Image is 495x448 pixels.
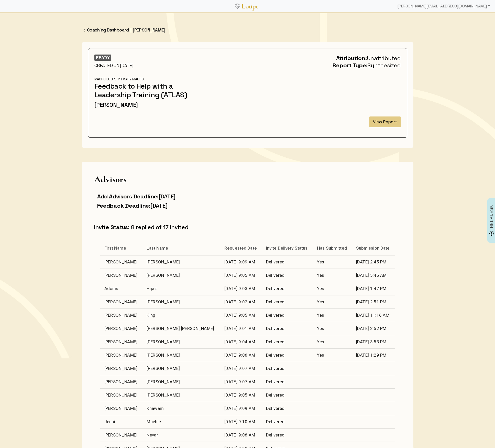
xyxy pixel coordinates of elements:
[82,28,87,33] img: FFFF
[94,223,401,231] h3: : 8 replied of 17 invited
[352,269,395,282] td: [DATE] 5:45 AM
[220,295,262,308] td: [DATE] 9:02 AM
[220,269,262,282] td: [DATE] 9:05 AM
[220,362,262,375] td: [DATE] 9:07 AM
[395,1,492,11] div: [PERSON_NAME][EMAIL_ADDRESS][DOMAIN_NAME]
[262,269,313,282] td: Delivered
[262,241,313,255] th: Invite Delivery Status
[262,322,313,335] td: Delivered
[262,255,313,269] td: Delivered
[142,362,220,375] td: [PERSON_NAME]
[142,255,220,269] td: [PERSON_NAME]
[94,101,192,108] h3: [PERSON_NAME]
[130,27,131,33] span: |
[262,295,313,308] td: Delivered
[313,308,352,322] td: Yes
[262,388,313,402] td: Delivered
[100,255,143,269] td: [PERSON_NAME]
[220,241,262,255] th: Requested Date
[313,348,352,362] td: Yes
[87,27,129,33] a: Coaching Dashboard
[142,375,220,388] td: [PERSON_NAME]
[313,282,352,295] td: Yes
[220,415,262,428] td: [DATE] 9:10 AM
[142,402,220,415] td: Khawam
[100,388,143,402] td: [PERSON_NAME]
[220,322,262,335] td: [DATE] 9:01 AM
[100,295,143,308] td: [PERSON_NAME]
[220,428,262,442] td: [DATE] 9:08 AM
[142,388,220,402] td: [PERSON_NAME]
[142,415,220,428] td: Muehle
[94,223,128,231] span: Invite Status
[262,335,313,348] td: Delivered
[142,348,220,362] td: [PERSON_NAME]
[367,55,401,62] span: Unattributed
[367,62,401,69] span: Synthesized
[94,174,401,185] h1: Advisors
[100,375,143,388] td: [PERSON_NAME]
[336,55,367,62] span: Attribution:
[133,27,165,33] a: [PERSON_NAME]
[352,255,395,269] td: [DATE] 2:45 PM
[352,322,395,335] td: [DATE] 3:52 PM
[97,202,150,209] span: Feedback Deadline:
[142,241,220,255] th: Last Name
[262,428,313,442] td: Delivered
[100,415,143,428] td: Jenni
[220,282,262,295] td: [DATE] 9:03 AM
[100,335,143,348] td: [PERSON_NAME]
[369,116,401,127] button: View Report
[220,375,262,388] td: [DATE] 9:07 AM
[220,388,262,402] td: [DATE] 9:05 AM
[262,375,313,388] td: Delivered
[142,269,220,282] td: [PERSON_NAME]
[352,282,395,295] td: [DATE] 1:47 PM
[142,335,220,348] td: [PERSON_NAME]
[220,402,262,415] td: [DATE] 9:09 AM
[313,322,352,335] td: Yes
[142,308,220,322] td: King
[97,193,245,200] h3: [DATE]
[352,348,395,362] td: [DATE] 1:29 PM
[333,62,367,69] span: Report Type:
[100,282,143,295] td: Adonis
[262,308,313,322] td: Delivered
[142,282,220,295] td: Hijaz
[94,82,192,99] h2: Feedback to Help with a Leadership Training (ATLAS)
[352,335,395,348] td: [DATE] 3:53 PM
[142,295,220,308] td: [PERSON_NAME]
[352,241,395,255] th: Submission Date
[94,55,111,61] div: READY
[313,255,352,269] td: Yes
[97,202,245,209] h3: [DATE]
[352,295,395,308] td: [DATE] 2:51 PM
[220,308,262,322] td: [DATE] 9:05 AM
[100,428,143,442] td: [PERSON_NAME]
[235,4,240,9] img: Loupe Logo
[262,402,313,415] td: Delivered
[240,2,260,11] a: Loupe
[313,335,352,348] td: Yes
[313,269,352,282] td: Yes
[220,335,262,348] td: [DATE] 9:04 AM
[262,362,313,375] td: Delivered
[220,255,262,269] td: [DATE] 9:09 AM
[100,402,143,415] td: [PERSON_NAME]
[94,77,192,82] div: Macro Loupe: Primary Macro
[100,348,143,362] td: [PERSON_NAME]
[100,241,143,255] th: First Name
[313,241,352,255] th: Has Submitted
[220,348,262,362] td: [DATE] 9:08 AM
[142,322,220,335] td: [PERSON_NAME] [PERSON_NAME]
[100,269,143,282] td: [PERSON_NAME]
[100,322,143,335] td: [PERSON_NAME]
[94,63,133,68] span: CREATED ON [DATE]
[142,428,220,442] td: Nevar
[262,348,313,362] td: Delivered
[262,282,313,295] td: Delivered
[489,231,494,236] img: brightness_alert_FILL0_wght500_GRAD0_ops.svg
[97,193,159,200] span: Add Advisors Deadline:
[262,415,313,428] td: Delivered
[100,362,143,375] td: [PERSON_NAME]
